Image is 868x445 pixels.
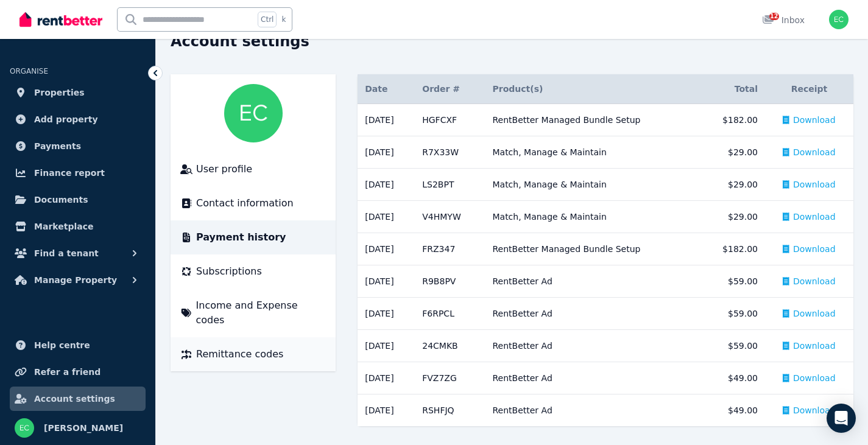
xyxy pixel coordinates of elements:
span: Download [793,340,836,352]
td: $182.00 [699,233,765,265]
div: RentBetter Ad [492,340,692,352]
a: Properties [10,80,146,105]
img: ERIC CHEN [829,10,849,29]
td: $29.00 [699,136,765,169]
span: Download [793,404,836,416]
td: $182.00 [699,104,765,136]
span: Contact information [196,196,294,211]
td: 24CMKB [415,330,485,362]
td: [DATE] [358,330,415,362]
td: [DATE] [358,298,415,330]
td: [DATE] [358,201,415,233]
span: Help centre [34,338,90,352]
td: [DATE] [358,394,415,427]
span: User profile [196,162,252,177]
span: Add property [34,112,98,127]
td: $59.00 [699,298,765,330]
span: Download [793,178,836,191]
a: Refer a friend [10,360,146,384]
span: Account settings [34,391,115,406]
span: [PERSON_NAME] [44,421,123,435]
span: Download [793,307,836,320]
a: Marketplace [10,214,146,239]
div: Match, Manage & Maintain [492,178,692,191]
span: Documents [34,192,88,207]
span: k [281,15,286,24]
th: Product(s) [485,74,699,104]
span: Subscriptions [196,264,262,279]
td: $59.00 [699,265,765,298]
td: [DATE] [358,136,415,169]
a: Remittance codes [180,347,326,362]
span: Download [793,243,836,255]
td: FRZ347 [415,233,485,265]
span: Ctrl [258,12,277,27]
h1: Account settings [171,32,309,51]
span: 12 [769,13,779,20]
span: Properties [34,85,85,100]
th: Total [699,74,765,104]
span: Find a tenant [34,246,99,261]
td: HGFCXF [415,104,485,136]
span: Download [793,211,836,223]
button: Manage Property [10,268,146,292]
a: Account settings [10,387,146,411]
span: Manage Property [34,273,117,287]
a: User profile [180,162,326,177]
span: Remittance codes [196,347,283,362]
div: RentBetter Ad [492,372,692,384]
div: RentBetter Ad [492,275,692,287]
td: [DATE] [358,104,415,136]
a: Payment history [180,230,326,245]
div: Open Intercom Messenger [827,404,856,433]
a: Income and Expense codes [180,298,326,328]
div: RentBetter Ad [492,404,692,416]
div: Inbox [762,14,805,26]
span: Income and Expense codes [196,298,326,328]
a: Contact information [180,196,326,211]
td: $29.00 [699,169,765,201]
td: [DATE] [358,362,415,394]
td: LS2BPT [415,169,485,201]
td: V4HMYW [415,201,485,233]
th: Date [358,74,415,104]
td: [DATE] [358,233,415,265]
td: $59.00 [699,330,765,362]
td: R9B8PV [415,265,485,298]
span: ORGANISE [10,67,48,75]
span: Finance report [34,166,105,180]
span: Download [793,275,836,287]
a: Documents [10,187,146,212]
div: Match, Manage & Maintain [492,146,692,158]
a: Payments [10,134,146,158]
span: Refer a friend [34,365,101,379]
span: Download [793,114,836,126]
img: ERIC CHEN [224,84,283,142]
td: R7X33W [415,136,485,169]
a: Add property [10,107,146,131]
th: Receipt [765,74,853,104]
img: RentBetter [19,10,102,29]
td: RSHFJQ [415,394,485,427]
a: Finance report [10,161,146,185]
a: Help centre [10,333,146,357]
span: Payment history [196,230,286,245]
td: FVZ7ZG [415,362,485,394]
span: Download [793,146,836,158]
td: [DATE] [358,169,415,201]
td: $49.00 [699,362,765,394]
td: $49.00 [699,394,765,427]
span: Download [793,372,836,384]
td: F6RPCL [415,298,485,330]
td: [DATE] [358,265,415,298]
img: ERIC CHEN [15,418,34,438]
span: Order # [422,83,460,95]
div: RentBetter Managed Bundle Setup [492,243,692,255]
span: Marketplace [34,219,93,234]
div: RentBetter Managed Bundle Setup [492,114,692,126]
div: RentBetter Ad [492,307,692,320]
div: Match, Manage & Maintain [492,211,692,223]
a: Subscriptions [180,264,326,279]
button: Find a tenant [10,241,146,265]
td: $29.00 [699,201,765,233]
